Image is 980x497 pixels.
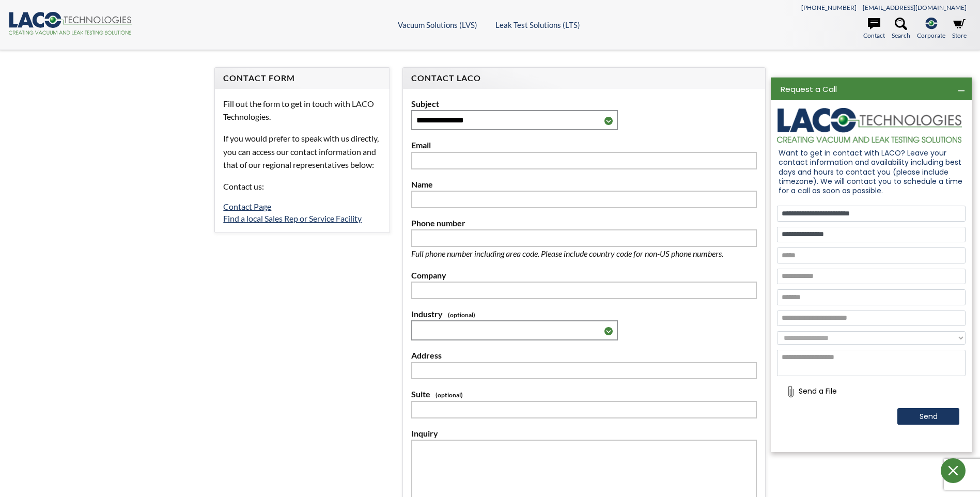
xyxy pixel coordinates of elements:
a: Leak Test Solutions (LTS) [495,20,580,29]
div: Request a Call [776,84,952,95]
h4: Contact LACO [411,73,757,84]
a: Find a local Sales Rep or Service Facility [223,213,362,223]
label: Suite [411,387,757,401]
a: [PHONE_NUMBER] [801,4,857,11]
img: logo [777,108,962,142]
label: Phone number [411,216,757,230]
a: Contact [863,18,885,40]
a: Search [892,18,910,40]
button: Send [897,408,959,425]
div: Minimize [954,83,967,95]
p: Full phone number including area code. Please include country code for non-US phone numbers. [411,247,757,260]
h4: Contact Form [223,73,381,84]
label: Address [411,349,757,362]
span: Corporate [917,30,945,40]
a: Vacuum Solutions (LVS) [398,20,477,29]
label: Inquiry [411,427,757,440]
label: Name [411,178,757,191]
div: Want to get in contact with LACO? Leave your contact information and availability including best ... [771,145,972,198]
p: Fill out the form to get in touch with LACO Technologies. [223,97,381,123]
a: Store [952,18,967,40]
a: [EMAIL_ADDRESS][DOMAIN_NAME] [863,4,967,11]
label: Company [411,269,757,282]
p: Contact us: [223,180,381,193]
p: If you would prefer to speak with us directly, you can access our contact information and that of... [223,132,381,172]
label: Industry [411,307,757,321]
a: Contact Page [223,201,271,211]
label: Email [411,138,757,152]
label: Subject [411,97,757,111]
